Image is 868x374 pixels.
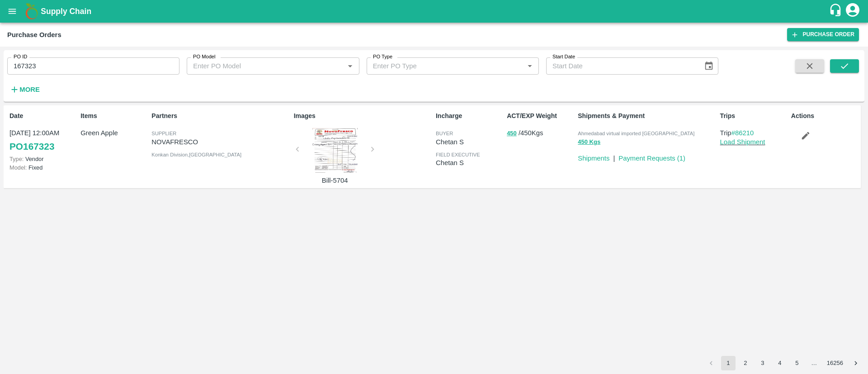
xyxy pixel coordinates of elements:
[507,128,574,138] p: / 450 Kgs
[609,150,615,163] div: |
[151,137,290,147] p: NOVAFRESCO
[546,57,697,75] input: Start Date
[14,53,27,61] label: PO ID
[720,128,788,138] p: Trip
[9,138,54,155] a: PO167323
[9,128,77,138] p: [DATE] 12:00AM
[436,158,503,168] p: Chetan S
[703,356,864,370] nav: pagination navigation
[41,7,91,16] b: Supply Chain
[369,60,509,72] input: Enter PO Type
[824,356,846,370] button: Go to page 16256
[721,356,736,370] button: page 1
[23,2,41,20] img: logo
[7,82,42,97] button: More
[9,156,24,162] span: Type:
[773,356,787,370] button: Go to page 4
[344,60,356,72] button: Open
[301,175,369,185] p: Bill-5704
[80,128,148,138] p: Green Apple
[80,111,148,121] p: Items
[787,28,859,41] a: Purchase Order
[2,1,23,22] button: open drawer
[507,111,574,121] p: ACT/EXP Weight
[436,131,453,136] span: buyer
[755,356,770,370] button: Go to page 3
[151,152,241,157] span: Konkan Division , [GEOGRAPHIC_DATA]
[294,111,432,121] p: Images
[19,86,40,93] strong: More
[7,29,61,41] div: Purchase Orders
[9,155,77,163] p: Vendor
[720,111,788,121] p: Trips
[524,60,536,72] button: Open
[436,152,480,157] span: field executive
[151,111,290,121] p: Partners
[849,356,863,370] button: Go to next page
[578,111,716,121] p: Shipments & Payment
[436,137,503,147] p: Chetan S
[9,164,27,171] span: Model:
[807,359,821,368] div: …
[791,111,859,121] p: Actions
[373,53,392,61] label: PO Type
[9,111,77,121] p: Date
[700,57,717,75] button: Choose date
[552,53,575,61] label: Start Date
[829,3,844,19] div: customer-support
[844,2,861,21] div: account of current user
[720,138,765,146] a: Load Shipment
[507,128,517,139] button: 450
[193,53,216,61] label: PO Model
[9,163,77,172] p: Fixed
[578,137,600,147] button: 450 Kgs
[618,155,685,162] a: Payment Requests (1)
[151,131,176,136] span: Supplier
[790,356,804,370] button: Go to page 5
[578,131,694,136] span: Ahmedabad virtual imported [GEOGRAPHIC_DATA]
[189,60,330,72] input: Enter PO Model
[731,129,754,137] a: #86210
[738,356,753,370] button: Go to page 2
[436,111,503,121] p: Incharge
[7,57,179,75] input: Enter PO ID
[41,5,829,18] a: Supply Chain
[578,155,609,162] a: Shipments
